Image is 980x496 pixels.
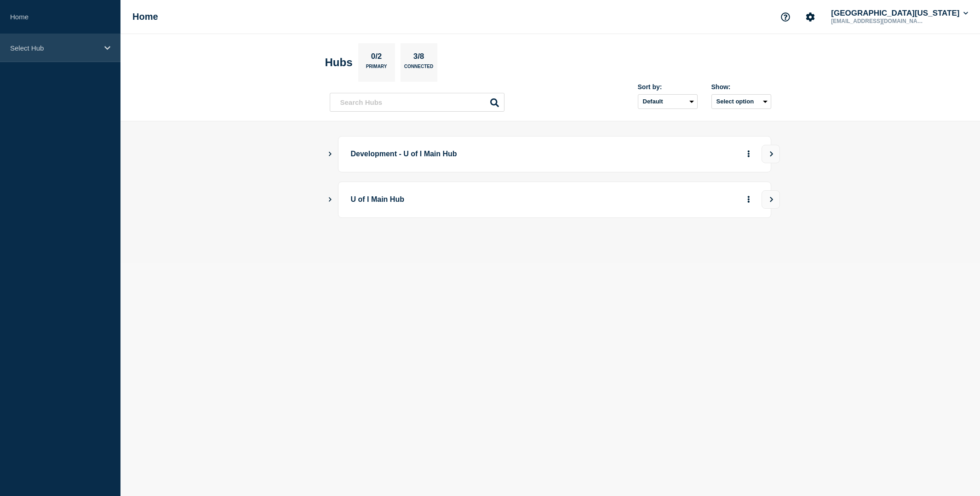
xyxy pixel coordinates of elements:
[829,9,970,18] button: [GEOGRAPHIC_DATA][US_STATE]
[351,146,605,163] p: Development - U of I Main Hub
[367,52,385,64] p: 0/2
[801,7,820,27] button: Account settings
[743,146,755,163] button: More actions
[10,44,98,52] p: Select Hub
[762,190,780,209] button: View
[404,64,433,74] p: Connected
[330,93,504,112] input: Search Hubs
[328,196,332,203] button: Show Connected Hubs
[638,83,698,91] div: Sort by:
[132,11,158,22] h1: Home
[410,52,428,64] p: 3/8
[325,56,353,69] h2: Hubs
[829,18,925,24] p: [EMAIL_ADDRESS][DOMAIN_NAME]
[366,64,387,74] p: Primary
[351,191,605,208] p: U of I Main Hub
[776,7,795,27] button: Support
[743,191,755,208] button: More actions
[762,145,780,163] button: View
[711,94,771,109] button: Select option
[711,83,771,91] div: Show:
[638,94,698,109] select: Sort by
[328,151,332,158] button: Show Connected Hubs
